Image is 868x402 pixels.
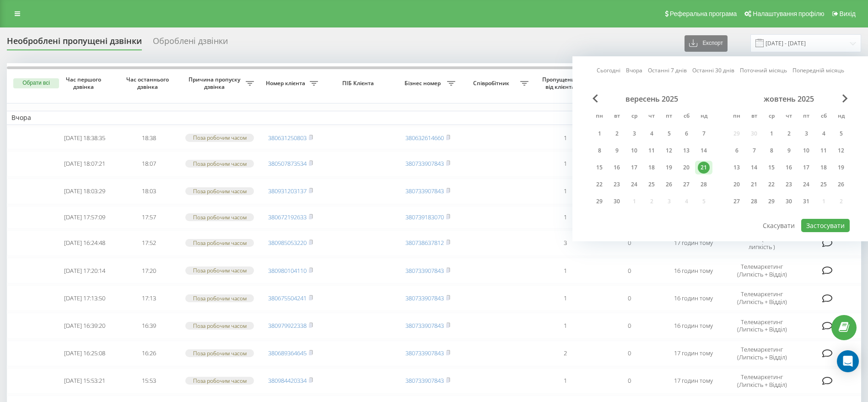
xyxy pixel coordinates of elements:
[53,258,117,283] td: [DATE] 17:20:14
[661,258,725,283] td: 16 годин тому
[625,127,643,141] div: ср 3 вер 2025 р.
[661,368,725,394] td: 17 годин тому
[783,162,795,174] div: 16
[832,178,850,191] div: нд 26 жовт 2025 р.
[766,196,777,207] div: 29
[835,162,847,174] div: 19
[268,294,307,302] a: 380675504241
[591,195,608,208] div: пн 29 вер 2025 р.
[268,187,307,195] a: 380931203137
[793,66,844,75] a: Попередній місяць
[593,128,605,140] div: 1
[840,10,856,17] span: Вихід
[625,161,643,174] div: ср 17 вер 2025 р.
[268,159,307,168] a: 380507873534
[842,94,848,103] span: Next Month
[692,66,734,75] a: Останні 30 днів
[780,127,798,141] div: чт 2 жовт 2025 р.
[680,128,692,140] div: 6
[330,80,388,87] span: ПІБ Клієнта
[533,179,597,204] td: 1
[800,128,812,140] div: 3
[53,341,117,366] td: [DATE] 16:25:08
[745,195,763,208] div: вт 28 жовт 2025 р.
[117,341,181,366] td: 16:26
[117,151,181,177] td: 18:07
[405,321,444,330] a: 380733907843
[758,219,800,232] button: Скасувати
[763,178,780,191] div: ср 22 жовт 2025 р.
[725,258,798,283] td: Телемаркетинг (Липкість + Відділ)
[678,127,695,141] div: сб 6 вер 2025 р.
[800,196,812,207] div: 31
[748,196,760,207] div: 28
[763,144,780,158] div: ср 8 жовт 2025 р.
[13,78,59,88] button: Обрати всі
[627,110,641,124] abbr: середа
[597,285,661,311] td: 0
[628,162,640,174] div: 17
[798,127,815,141] div: пт 3 жовт 2025 р.
[725,341,798,366] td: Телемаркетинг (Липкість + Відділ)
[660,161,678,174] div: пт 19 вер 2025 р.
[725,230,798,256] td: ХАПАЙ ( тільки липкість )
[766,128,777,140] div: 1
[405,187,444,195] a: 380733907843
[731,196,743,207] div: 27
[780,161,798,174] div: чт 16 жовт 2025 р.
[835,145,847,157] div: 12
[533,285,597,311] td: 1
[745,178,763,191] div: вт 21 жовт 2025 р.
[728,178,745,191] div: пн 20 жовт 2025 р.
[731,162,743,174] div: 13
[646,179,658,190] div: 25
[670,10,737,17] span: Реферальна програма
[798,161,815,174] div: пт 17 жовт 2025 р.
[748,145,760,157] div: 7
[593,162,605,174] div: 15
[628,145,640,157] div: 10
[185,294,254,302] div: Поза робочим часом
[695,178,712,191] div: нд 28 вер 2025 р.
[698,162,710,174] div: 21
[798,144,815,158] div: пт 10 жовт 2025 р.
[731,145,743,157] div: 6
[766,179,777,190] div: 22
[533,127,597,149] td: 1
[185,134,254,141] div: Поза робочим часом
[7,36,142,50] div: Необроблені пропущені дзвінки
[625,178,643,191] div: ср 24 вер 2025 р.
[753,10,824,17] span: Налаштування профілю
[597,341,661,366] td: 0
[643,144,660,158] div: чт 11 вер 2025 р.
[117,179,181,204] td: 18:03
[268,349,307,357] a: 380689364645
[728,94,850,103] div: жовтень 2025
[593,179,605,190] div: 22
[645,110,658,124] abbr: четвер
[185,377,254,385] div: Поза робочим часом
[661,230,725,256] td: 17 годин тому
[533,230,597,256] td: 3
[538,76,584,90] span: Пропущених від клієнта
[185,213,254,221] div: Поза робочим часом
[185,160,254,168] div: Поза робочим часом
[643,161,660,174] div: чт 18 вер 2025 р.
[698,179,710,190] div: 28
[405,294,444,302] a: 380733907843
[783,179,795,190] div: 23
[695,161,712,174] div: нд 21 вер 2025 р.
[53,368,117,394] td: [DATE] 15:53:21
[815,127,832,141] div: сб 4 жовт 2025 р.
[648,66,687,75] a: Останні 7 днів
[591,94,712,103] div: вересень 2025
[818,128,830,140] div: 4
[628,128,640,140] div: 3
[593,145,605,157] div: 8
[780,178,798,191] div: чт 23 жовт 2025 р.
[745,144,763,158] div: вт 7 жовт 2025 р.
[405,159,444,168] a: 380733907843
[660,144,678,158] div: пт 12 вер 2025 р.
[832,127,850,141] div: нд 5 жовт 2025 р.
[663,128,675,140] div: 5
